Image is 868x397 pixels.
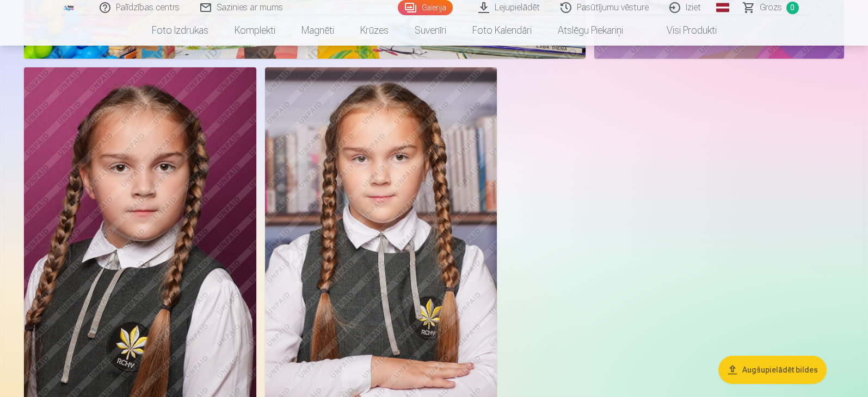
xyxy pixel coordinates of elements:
a: Foto izdrukas [139,15,221,46]
a: Suvenīri [402,15,459,46]
span: Grozs [760,1,782,14]
button: Augšupielādēt bildes [718,356,827,384]
img: /fa1 [63,4,75,11]
span: 0 [786,2,799,14]
a: Magnēti [288,15,347,46]
a: Foto kalendāri [459,15,545,46]
a: Krūzes [347,15,402,46]
a: Visi produkti [636,15,730,46]
a: Atslēgu piekariņi [545,15,636,46]
a: Komplekti [221,15,288,46]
